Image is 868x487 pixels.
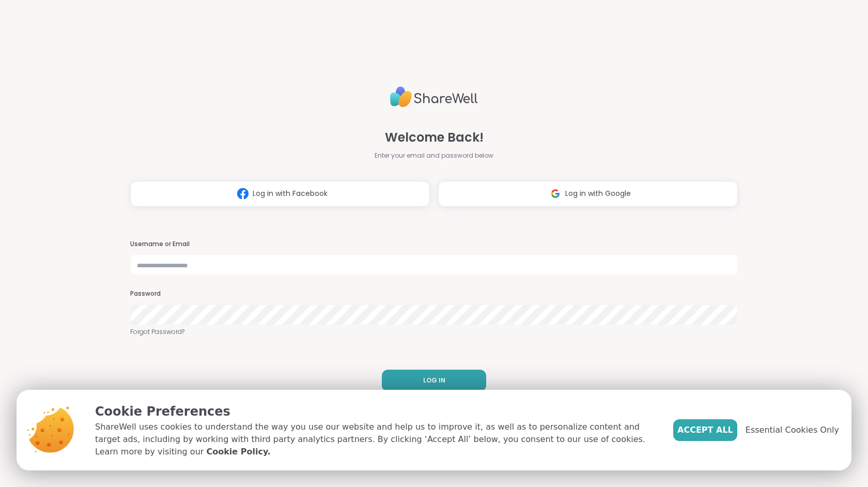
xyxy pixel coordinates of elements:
[253,188,328,199] span: Log in with Facebook
[565,188,631,199] span: Log in with Google
[206,446,270,458] a: Cookie Policy.
[423,376,445,385] span: LOG IN
[233,184,253,203] img: ShareWell Logomark
[130,290,738,298] h3: Password
[382,370,486,391] button: LOG IN
[546,184,565,203] img: ShareWell Logomark
[438,181,738,207] button: Log in with Google
[130,181,430,207] button: Log in with Facebook
[375,151,493,160] span: Enter your email and password below
[95,402,657,421] p: Cookie Preferences
[390,82,478,112] img: ShareWell Logo
[130,240,738,249] h3: Username or Email
[677,424,733,436] span: Accept All
[746,424,839,436] span: Essential Cookies Only
[130,327,738,337] a: Forgot Password?
[673,419,737,441] button: Accept All
[385,128,484,147] span: Welcome Back!
[95,421,657,458] p: ShareWell uses cookies to understand the way you use our website and help us to improve it, as we...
